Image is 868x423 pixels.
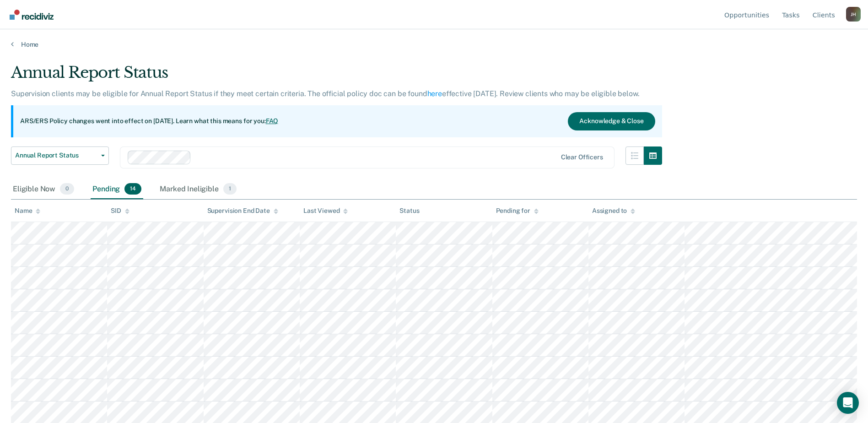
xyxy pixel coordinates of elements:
a: FAQ [266,117,279,125]
img: Recidiviz [10,10,54,20]
a: here [427,89,442,98]
div: Eligible Now0 [11,179,76,200]
button: Acknowledge & Close [568,112,655,130]
button: Profile dropdown button [846,7,861,22]
button: Annual Report Status [11,146,109,165]
span: 1 [223,183,237,195]
div: Assigned to [592,207,635,215]
div: J H [846,7,861,22]
a: Home [11,40,857,49]
span: 0 [60,183,74,195]
p: ARS/ERS Policy changes went into effect on [DATE]. Learn what this means for you: [20,117,278,126]
div: SID [111,207,129,215]
div: Pending for [496,207,539,215]
p: Supervision clients may be eligible for Annual Report Status if they meet certain criteria. The o... [11,89,639,98]
div: Clear officers [561,153,603,161]
div: Name [15,207,40,215]
span: 14 [124,183,141,195]
div: Status [399,207,419,215]
div: Supervision End Date [207,207,278,215]
span: Annual Report Status [15,152,97,159]
div: Marked Ineligible1 [158,179,238,200]
div: Annual Report Status [11,63,662,89]
div: Last Viewed [303,207,348,215]
div: Pending14 [91,179,143,200]
div: Open Intercom Messenger [837,392,859,414]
